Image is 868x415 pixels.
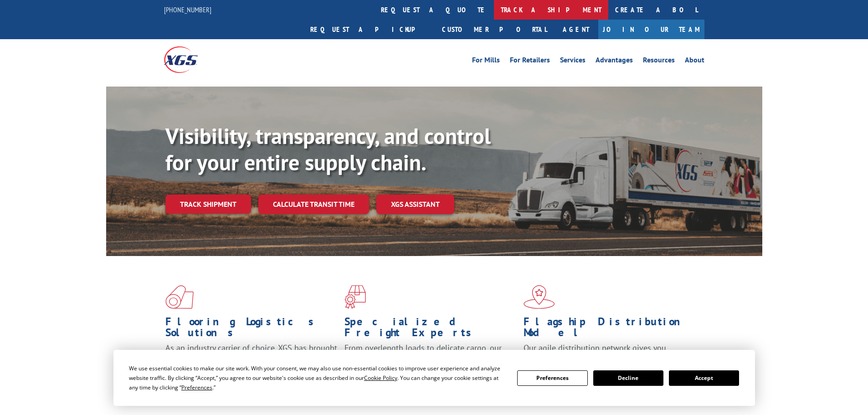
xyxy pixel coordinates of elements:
a: Request a pickup [303,20,435,39]
a: Join Our Team [598,20,704,39]
span: Our agile distribution network gives you nationwide inventory management on demand. [524,343,691,364]
a: [PHONE_NUMBER] [164,5,211,14]
button: Accept [669,370,739,386]
a: Agent [554,20,598,39]
p: From overlength loads to delicate cargo, our experienced staff knows the best way to move your fr... [344,343,517,383]
span: Cookie Policy [364,374,397,382]
button: Preferences [517,370,587,386]
b: Visibility, transparency, and control for your entire supply chain. [165,122,491,176]
div: We use essential cookies to make our site work. With your consent, we may also use non-essential ... [129,364,506,392]
a: Track shipment [165,195,251,214]
a: Resources [643,56,675,67]
img: xgs-icon-total-supply-chain-intelligence-red [165,285,194,309]
a: Services [560,56,586,67]
span: As an industry carrier of choice, XGS has brought innovation and dedication to flooring logistics... [165,343,337,375]
h1: Flooring Logistics Solutions [165,316,338,343]
button: Decline [593,370,663,386]
h1: Specialized Freight Experts [344,316,517,343]
div: Cookie Consent Prompt [113,350,755,406]
span: Preferences [181,384,212,391]
a: For Retailers [510,56,550,67]
a: XGS ASSISTANT [376,195,454,214]
a: Customer Portal [435,20,554,39]
a: About [685,56,704,67]
img: xgs-icon-focused-on-flooring-red [344,285,366,309]
a: Calculate transit time [258,195,369,214]
a: Advantages [596,56,633,67]
h1: Flagship Distribution Model [524,316,696,343]
a: For Mills [472,56,500,67]
img: xgs-icon-flagship-distribution-model-red [524,285,555,309]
